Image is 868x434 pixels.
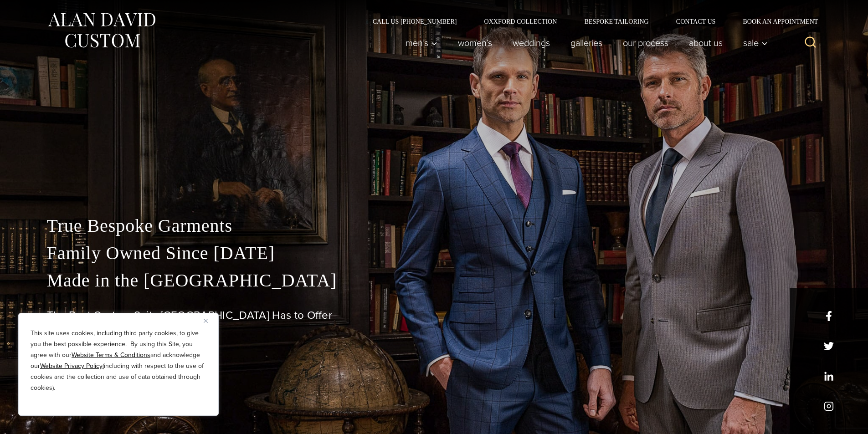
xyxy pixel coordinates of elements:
[800,32,822,54] button: View Search Form
[47,212,822,294] p: True Bespoke Garments Family Owned Since [DATE] Made in the [GEOGRAPHIC_DATA]
[406,38,437,47] span: Men’s
[570,18,662,25] a: Bespoke Tailoring
[359,18,471,25] a: Call Us [PHONE_NUMBER]
[447,34,502,52] a: Women’s
[204,315,215,326] button: Close
[72,350,150,360] a: Website Terms & Conditions
[204,319,208,323] img: Close
[612,34,678,52] a: Our Process
[470,18,570,25] a: Oxxford Collection
[40,361,103,371] a: Website Privacy Policy
[743,38,768,47] span: Sale
[729,18,821,25] a: Book an Appointment
[678,34,733,52] a: About Us
[31,328,206,393] p: This site uses cookies, including third party cookies, to give you the best possible experience. ...
[560,34,612,52] a: Galleries
[502,34,560,52] a: weddings
[395,34,772,52] nav: Primary Navigation
[359,18,822,25] nav: Secondary Navigation
[663,18,729,25] a: Contact Us
[47,10,156,51] img: Alan David Custom
[47,309,822,322] h1: The Best Custom Suits [GEOGRAPHIC_DATA] Has to Offer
